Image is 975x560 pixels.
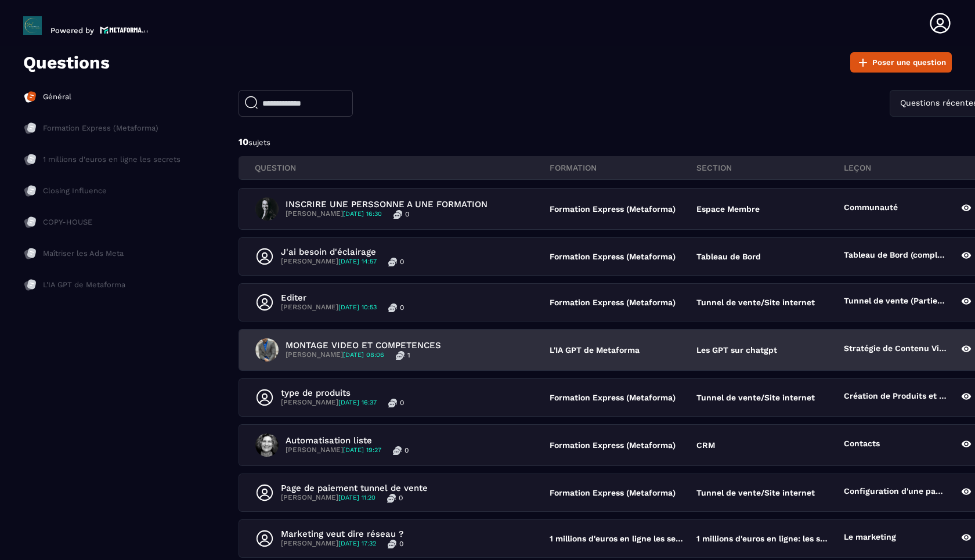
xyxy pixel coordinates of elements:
p: [PERSON_NAME] [286,209,382,219]
p: L'IA GPT de Metaforma [550,345,685,355]
p: Powered by [50,26,94,35]
p: [PERSON_NAME] [281,539,376,548]
p: Création de Produits et Options de Paiement 🛒 [844,391,947,404]
p: L'IA GPT de Metaforma [43,280,125,290]
p: Formation Express (Metaforma) [550,252,685,261]
p: Formation Express (Metaforma) [550,298,685,307]
p: FORMATION [550,162,697,173]
p: Page de paiement tunnel de vente [281,483,428,493]
p: QUESTION [255,162,550,173]
p: 0 [399,539,403,548]
p: [PERSON_NAME] [281,303,377,312]
p: Maîtriser les Ads Meta [43,248,124,259]
p: Editer [281,292,404,303]
p: Formation Express (Metaforma) [43,123,158,133]
p: Formation Express (Metaforma) [550,393,685,402]
img: logo-branding [23,16,42,35]
p: Automatisation liste [286,435,409,446]
p: Tunnel de vente/Site internet [696,393,815,402]
p: 0 [400,303,404,312]
p: [PERSON_NAME] [286,446,381,455]
img: formation-icon-inac.db86bb20.svg [23,215,37,229]
p: [PERSON_NAME] [281,257,377,266]
p: Tunnel de vente/Site internet [696,298,815,307]
p: Formation Express (Metaforma) [550,204,685,214]
img: formation-icon-active.2ea72e5a.svg [23,90,37,104]
p: 1 millions d'euros en ligne: les secrets [696,534,832,543]
p: J'ai besoin d'éclairage [281,247,404,257]
span: [DATE] 16:30 [343,210,382,218]
img: formation-icon-inac.db86bb20.svg [23,184,37,198]
p: MONTAGE VIDEO ET COMPETENCES [286,340,441,351]
img: formation-icon-inac.db86bb20.svg [23,247,37,261]
p: Le marketing [844,532,896,545]
p: Configuration d'une page de paiement sur Metaforma [844,486,947,499]
p: Stratégie de Contenu Vidéo: Générez des idées et scripts vidéos viraux pour booster votre audience [844,344,947,356]
p: Tunnel de vente (Partie 3) [844,296,947,309]
p: Marketing veut dire réseau ? [281,529,403,539]
span: [DATE] 11:20 [338,494,375,501]
p: 1 millions d'euros en ligne les secrets [43,154,180,165]
p: 0 [399,493,403,503]
p: Formation Express (Metaforma) [550,488,685,497]
p: section [696,162,844,173]
p: Formation Express (Metaforma) [550,440,685,450]
p: 0 [405,209,409,219]
img: formation-icon-inac.db86bb20.svg [23,121,37,135]
p: Communauté [844,203,898,215]
p: Closing Influence [43,186,107,196]
p: [PERSON_NAME] [286,351,384,360]
p: 0 [400,398,404,407]
p: [PERSON_NAME] [281,398,377,407]
span: [DATE] 08:06 [343,351,384,359]
span: [DATE] 10:53 [338,304,377,311]
p: Général [43,92,71,102]
button: Poser une question [850,52,952,73]
p: COPY-HOUSE [43,217,92,227]
span: sujets [248,138,270,147]
img: formation-icon-inac.db86bb20.svg [23,153,37,167]
span: [DATE] 19:27 [343,446,381,454]
p: Tableau de Bord (complet) [844,250,947,263]
p: 0 [405,446,409,455]
p: Les GPT sur chatgpt [696,345,777,355]
img: formation-icon-inac.db86bb20.svg [23,278,37,292]
span: [DATE] 16:37 [338,399,377,406]
p: Espace Membre [696,204,760,214]
p: type de produits [281,388,404,398]
p: 0 [400,257,404,266]
span: [DATE] 17:32 [338,540,376,547]
img: logo [100,25,149,35]
p: INSCRIRE UNE PERSSONNE A UNE FORMATION [286,199,488,209]
p: 1 [407,351,410,360]
span: [DATE] 14:57 [338,258,377,265]
p: Tunnel de vente/Site internet [696,488,815,497]
p: [PERSON_NAME] [281,493,375,503]
p: Questions [23,52,110,73]
p: Tableau de Bord [696,252,761,261]
p: Contacts [844,439,880,451]
p: CRM [696,440,715,450]
p: 1 millions d'euros en ligne les secrets [550,534,685,543]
